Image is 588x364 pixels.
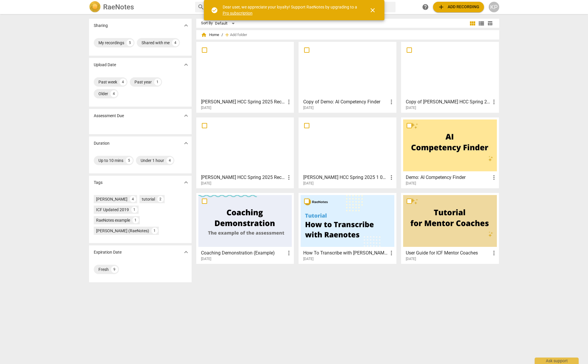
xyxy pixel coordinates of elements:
span: more_vert [285,249,292,257]
div: 1 [151,228,158,234]
p: Expiration Date [94,249,122,255]
div: 4 [120,78,127,86]
span: add [438,4,445,11]
span: more_vert [388,174,395,181]
span: expand_more [183,249,190,256]
span: expand_more [183,112,190,119]
div: 5 [127,39,134,46]
p: Upload Date [94,62,116,68]
a: User Guide for ICF Mentor Coaches[DATE] [403,195,497,261]
span: [DATE] [201,105,211,110]
span: more_vert [490,174,497,181]
h3: Copy of Demo: AI Competency Finder [303,98,388,105]
p: Sharing [94,23,108,29]
span: help [422,4,429,11]
h3: User Guide for ICF Mentor Coaches [406,249,490,257]
a: Copy of Demo: AI Competency Finder[DATE] [301,44,394,110]
button: Show more [182,248,190,257]
div: 5 [126,157,133,164]
p: Assessment Due [94,113,124,119]
button: Show more [182,21,190,30]
button: List view [477,19,486,28]
div: Past week [98,79,117,85]
span: expand_more [183,22,190,29]
span: Home [201,32,219,38]
div: 1 [154,78,161,86]
span: view_list [478,20,485,27]
a: How To Transcribe with [PERSON_NAME][DATE] [301,195,394,261]
a: [PERSON_NAME] HCC Spring 2025 Recording 2 video[DATE] [198,119,292,186]
div: Sort By [201,21,213,25]
button: Show more [182,60,190,69]
div: 4 [110,90,117,97]
div: 1 [132,217,139,223]
span: [DATE] [303,257,313,262]
div: Ask support [535,358,579,364]
div: Default [215,19,237,28]
div: Past year [134,79,152,85]
span: more_vert [490,249,497,257]
span: expand_more [183,140,190,147]
div: RaeNotes example [96,217,130,223]
div: tutorial [142,196,155,202]
span: [DATE] [303,181,313,186]
span: [DATE] [201,257,211,262]
span: more_vert [388,98,395,105]
div: [PERSON_NAME] (RaeNotes) [96,228,149,234]
div: Dear user, we appreciate your loyalty! Support RaeNotes by upgrading to a [223,4,359,16]
button: KP [489,2,499,12]
span: more_vert [388,249,395,257]
span: [DATE] [406,105,416,110]
span: more_vert [490,98,497,105]
span: expand_more [183,179,190,186]
a: Pro subscription [223,11,253,16]
a: [PERSON_NAME] HCC Spring 2025 1 060625[DATE] [301,119,394,186]
div: My recordings [98,40,124,46]
img: Logo [89,1,101,13]
a: [PERSON_NAME] HCC Spring 2025 Recording 2 video[DATE] [198,44,292,110]
span: home [201,32,207,38]
h2: RaeNotes [103,3,134,11]
p: Tags [94,180,103,186]
button: Table view [486,19,495,28]
div: [PERSON_NAME] [96,196,127,202]
a: Copy of [PERSON_NAME] HCC Spring 2025 Recording 2 video[DATE] [403,44,497,110]
div: 4 [172,39,179,46]
button: Show more [182,111,190,120]
button: Close [366,3,380,17]
span: more_vert [285,98,292,105]
div: 4 [130,196,136,202]
button: Upload [433,2,484,12]
span: [DATE] [303,105,313,110]
h3: Copy of Kerry Puglisi HCC Spring 2025 Recording 2 video [406,98,490,105]
div: 4 [166,157,173,164]
div: Under 1 hour [141,158,164,163]
p: Duration [94,140,110,146]
span: [DATE] [406,181,416,186]
button: Show more [182,139,190,148]
span: Add recording [438,4,479,11]
a: Demo: AI Competency Finder[DATE] [403,119,497,186]
div: Older [98,91,108,97]
span: / [221,33,223,37]
span: Add folder [230,33,247,37]
a: LogoRaeNotes [89,1,190,13]
span: more_vert [285,174,292,181]
h3: Coaching Demonstration (Example) [201,249,286,257]
span: [DATE] [201,181,211,186]
div: 9 [111,266,118,273]
h3: Kerry Puglisi HCC Spring 2025 Recording 2 video [201,174,286,181]
div: ICF Updated 2019 [96,207,129,213]
span: search [197,4,204,11]
span: table_chart [487,20,493,26]
h3: How To Transcribe with RaeNotes [303,249,388,257]
span: [DATE] [406,257,416,262]
span: expand_more [183,61,190,68]
h3: Demo: AI Competency Finder [406,174,490,181]
a: Coaching Demonstration (Example)[DATE] [198,195,292,261]
span: add [224,32,230,38]
h3: Kerry Puglisi HCC Spring 2025 1 060625 [303,174,388,181]
div: Shared with me [142,40,170,46]
div: Fresh [98,266,109,272]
